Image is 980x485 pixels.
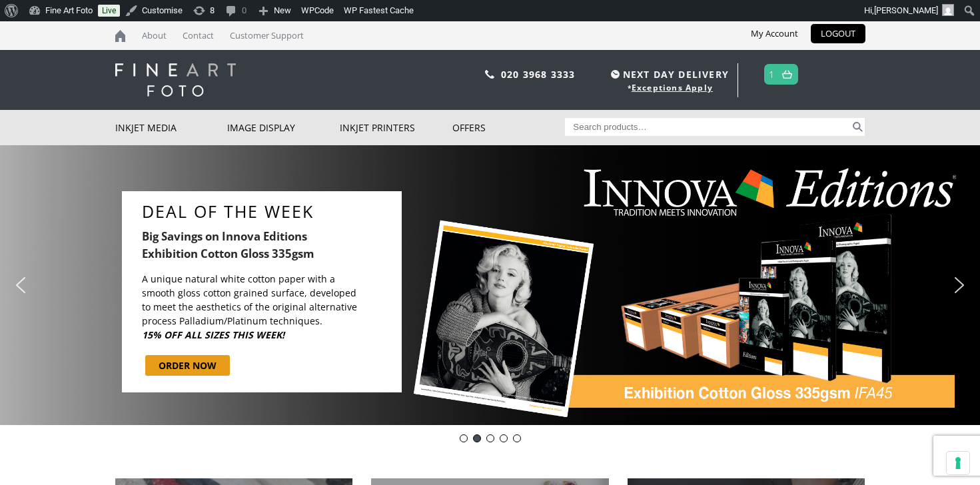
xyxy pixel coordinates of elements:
span: [PERSON_NAME] [874,5,938,15]
b: 15% OFF ALL SIZES THIS WEEK! [142,328,284,341]
b: Big Savings on Innova Editions Exhibition Cotton Gloss 335gsm [142,229,314,260]
a: Image Display [227,110,340,145]
a: Inkjet Media [115,110,228,145]
a: Exceptions Apply [632,82,713,93]
a: My Account [741,24,808,43]
a: Live [98,5,120,17]
div: DOTD - Innova Exhibition Cotton Gloss 335gsm - IFA45 [473,434,481,442]
div: pinch book [500,434,508,442]
a: 020 3968 3333 [501,68,576,81]
a: 1 [769,65,775,84]
img: basket.svg [782,70,792,79]
img: time.svg [611,70,620,79]
button: Search [850,118,865,136]
div: DOTD- IFA13 [460,434,468,442]
a: About [135,21,173,50]
p: A unique natural white cotton paper with a smooth gloss cotton grained surface, developed to meet... [142,272,362,342]
div: Choose slide to display. [457,432,524,445]
div: Innova-general [486,434,494,442]
span: NEXT DAY DELIVERY [608,67,729,82]
img: previous arrow [10,274,31,296]
a: DEAL OF THE WEEK [142,201,395,221]
img: next arrow [949,274,970,296]
img: logo-white.svg [115,63,236,97]
a: Contact [176,21,221,50]
input: Search products… [565,118,850,136]
div: DOTWEEK- IFA39 [513,434,521,442]
a: LOGOUT [811,24,865,43]
a: Customer Support [223,21,310,50]
a: ORDER NOW [145,355,230,376]
a: Inkjet Printers [340,110,452,145]
div: ORDER NOW [159,358,217,372]
button: Your consent preferences for tracking technologies [947,452,969,474]
div: DEAL OF THE WEEKBig Savings on Innova Editions Exhibition Cotton Gloss 335gsm A unique natural wh... [122,191,402,392]
img: phone.svg [485,70,494,79]
a: Offers [452,110,565,145]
